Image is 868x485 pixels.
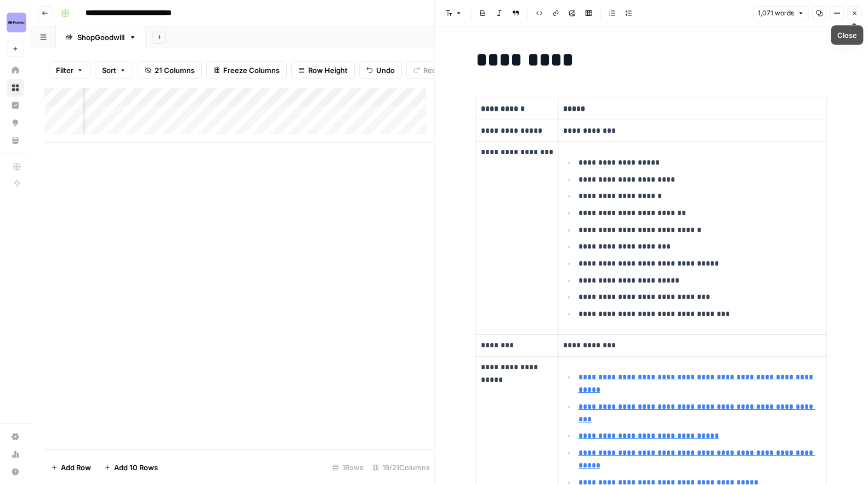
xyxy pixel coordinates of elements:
[758,8,794,18] span: 1,071 words
[102,65,116,76] span: Sort
[753,6,809,20] button: 1,071 words
[7,114,24,132] a: Opportunities
[7,61,24,79] a: Home
[7,463,24,481] button: Help + Support
[328,459,368,476] div: 1 Rows
[61,462,91,473] span: Add Row
[7,428,24,445] a: Settings
[206,61,287,79] button: Freeze Columns
[406,61,448,79] button: Redo
[138,61,202,79] button: 21 Columns
[423,65,441,76] span: Redo
[308,65,348,76] span: Row Height
[114,462,158,473] span: Add 10 Rows
[7,79,24,97] a: Browse
[7,9,24,36] button: Workspace: Power Digital
[7,13,26,32] img: Power Digital Logo
[223,65,280,76] span: Freeze Columns
[368,459,434,476] div: 19/21 Columns
[95,61,133,79] button: Sort
[7,132,24,149] a: Your Data
[98,459,164,476] button: Add 10 Rows
[7,445,24,463] a: Usage
[56,65,73,76] span: Filter
[49,61,90,79] button: Filter
[56,26,146,48] a: ShopGoodwill
[7,97,24,114] a: Insights
[376,65,395,76] span: Undo
[359,61,402,79] button: Undo
[77,32,124,43] div: ShopGoodwill
[291,61,355,79] button: Row Height
[155,65,195,76] span: 21 Columns
[44,459,98,476] button: Add Row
